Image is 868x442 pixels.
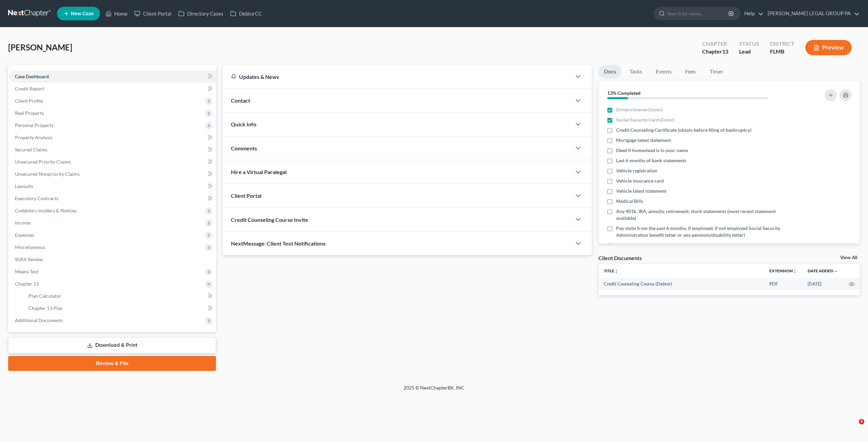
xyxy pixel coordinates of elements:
a: Credit Report [9,83,216,95]
a: Plan Calculator [23,290,216,302]
a: DebtorCC [227,7,265,20]
a: Executory Contracts [9,192,216,205]
a: Fees [680,65,702,78]
a: Unsecured Priority Claims [9,156,216,168]
span: Vehicle registration [616,167,657,174]
div: Lead [739,48,759,56]
span: Any 401k, IRA, annuity, retirement, stock statements (most recent statement available) [616,208,789,222]
a: Extensionunfold_more [769,268,797,273]
span: Personal Property [15,122,54,128]
div: 2025 © NextChapterBK, INC [241,384,627,397]
span: Property Analysis [15,134,53,140]
span: Miscellaneous [15,244,45,250]
a: Docs [598,65,622,78]
span: Client Profile [15,98,43,104]
a: Titleunfold_more [604,268,618,273]
span: Lawsuits [15,183,33,189]
td: [DATE] [802,278,844,290]
span: Hire a Virtual Paralegal [231,169,287,175]
iframe: Intercom live chat [845,419,861,435]
span: NextMessage: Client Text Notifications [231,240,325,247]
span: Drivers license (Color) [616,106,663,113]
span: Deed if homestead is in your name [616,147,688,154]
strong: 13% Completed [607,90,640,96]
span: Vehicle insurance card [616,177,664,184]
span: Case Dashboard [15,73,49,79]
span: Codebtors Insiders & Notices [15,208,77,213]
a: [PERSON_NAME] LEGAL GROUP PA [764,7,860,20]
div: Chapter [702,40,728,48]
a: Help [741,7,764,20]
span: Plan Calculator [28,293,61,299]
a: Events [650,65,677,78]
span: Credit Counseling Course Invite [231,216,308,223]
a: Chapter 13 Plan [23,302,216,314]
a: Timer [704,65,729,78]
a: Client Portal [131,7,175,20]
span: New Case [71,11,94,16]
span: [PERSON_NAME] [8,42,72,52]
a: Download & Print [8,337,216,353]
span: Unsecured Nonpriority Claims [15,171,80,177]
span: Medical Bills [616,198,643,205]
span: SOFA Review [15,256,43,262]
span: 13 [722,48,728,55]
span: Additional Documents [15,317,63,323]
span: Chapter 13 [15,281,39,287]
span: Last 6 months of bank statements [616,157,686,164]
span: Expenses [15,232,34,238]
i: unfold_more [614,269,618,273]
span: Vehicle latest statement [616,188,666,194]
div: Client Documents [598,254,642,261]
a: SOFA Review [9,253,216,266]
span: Chapter 13 Plan [28,305,63,311]
span: Means Test [15,269,38,274]
a: Lawsuits [9,180,216,192]
span: Contact [231,97,250,104]
span: Social Security Card (Color) [616,117,674,123]
span: Client Portal [231,192,261,199]
div: FLMB [770,48,794,56]
span: Profit & Loss Statements for prior 12 months [616,242,710,249]
span: Credit Counseling Certificate (obtain before filing of bankruptcy) [616,127,751,133]
td: PDF [764,278,802,290]
i: unfold_more [793,269,797,273]
a: Review & File [8,356,216,371]
span: Executory Contracts [15,195,58,201]
a: Secured Claims [9,144,216,156]
td: Credit Counseling Course (Debtor) [598,278,764,290]
div: Chapter [702,48,728,56]
span: Secured Claims [15,147,47,152]
span: Credit Report [15,86,44,91]
a: Home [102,7,131,20]
a: View All [840,255,857,260]
a: Date Added expand_more [808,268,838,273]
div: Status [739,40,759,48]
span: Real Property [15,110,44,116]
div: District [770,40,794,48]
i: expand_more [834,269,838,273]
button: Preview [805,40,852,55]
a: Tasks [624,65,648,78]
a: Unsecured Nonpriority Claims [9,168,216,180]
span: 6 [859,419,864,424]
a: Directory Cases [175,7,227,20]
div: Updates & News [231,73,563,80]
span: Pay stubs from the past 6 months, if employed, if not employed Social Security Administration ben... [616,225,789,238]
span: Unsecured Priority Claims [15,159,71,165]
a: Case Dashboard [9,70,216,83]
a: Property Analysis [9,131,216,144]
span: Comments [231,145,257,151]
input: Search by name... [667,7,729,20]
span: Mortgage latest statement [616,137,671,144]
span: Quick Info [231,121,256,127]
span: Income [15,220,31,226]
